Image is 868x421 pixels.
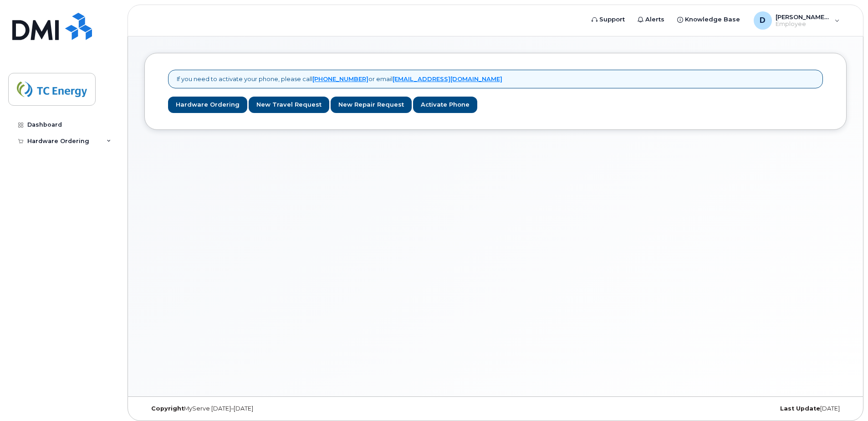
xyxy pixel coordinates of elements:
div: MyServe [DATE]–[DATE] [144,405,378,412]
strong: Copyright [151,405,184,412]
a: [PHONE_NUMBER] [312,75,368,82]
div: [DATE] [613,405,847,412]
p: If you need to activate your phone, please call or email [177,75,502,83]
a: New Travel Request [249,97,329,113]
a: [EMAIL_ADDRESS][DOMAIN_NAME] [393,75,502,82]
a: Activate Phone [413,97,477,113]
strong: Last Update [780,405,820,412]
a: Hardware Ordering [168,97,247,113]
a: New Repair Request [331,97,412,113]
